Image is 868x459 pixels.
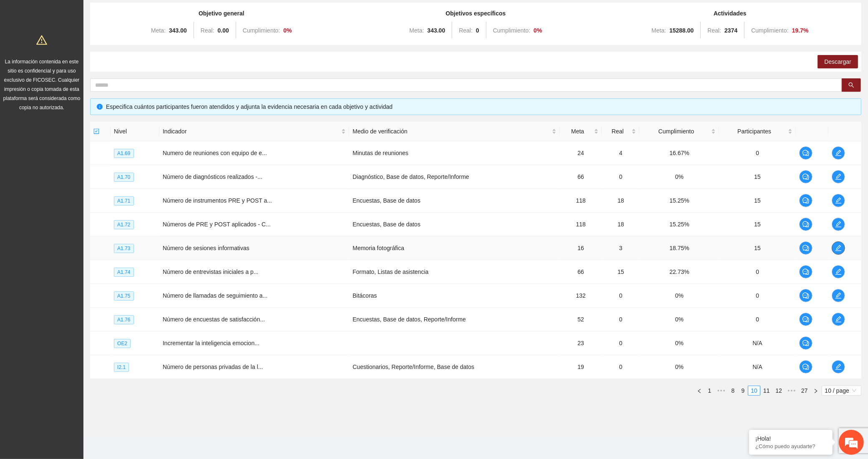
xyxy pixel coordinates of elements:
[4,228,159,257] textarea: Escriba su mensaje y pulse “Intro”
[111,122,159,141] th: Nivel
[639,122,719,141] th: Cumplimiento
[719,122,795,141] th: Participantes
[639,189,719,213] td: 15.25%
[694,386,704,396] button: left
[719,165,795,189] td: 15
[832,289,845,302] button: edit
[832,146,845,160] button: edit
[639,260,719,284] td: 22.73%
[602,260,639,284] td: 15
[97,104,103,110] span: info-circle
[785,386,798,396] span: •••
[832,364,845,370] span: edit
[832,316,845,323] span: edit
[719,189,795,213] td: 15
[560,213,602,236] td: 118
[106,102,855,111] div: Especifica cuántos participantes fueron atendidos y adjunta la evidencia necesaria en cada objeti...
[639,141,719,165] td: 16.67%
[785,386,798,396] li: Next 5 Pages
[352,127,550,136] span: Medio de verificación
[799,386,810,395] a: 27
[755,435,826,442] div: ¡Hola!
[799,289,813,302] button: comment
[169,27,187,34] strong: 343.00
[560,141,602,165] td: 24
[349,236,559,260] td: Memoria fotográfica
[799,360,813,374] button: comment
[761,386,772,395] a: 11
[832,150,845,156] span: edit
[811,386,821,396] button: right
[163,340,259,346] span: Incrementar la inteligencia emocion...
[493,27,530,34] span: Cumplimiento:
[639,331,719,355] td: 0%
[199,10,244,17] strong: Objetivo general
[283,27,292,34] strong: 0 %
[349,355,559,379] td: Cuestionarios, Reporte/Informe, Base de datos
[602,165,639,189] td: 0
[822,386,861,396] div: Page Size
[719,284,795,308] td: 0
[799,313,813,326] button: comment
[349,141,559,165] td: Minutas de reuniones
[824,57,851,66] span: Descargar
[832,265,845,278] button: edit
[719,141,795,165] td: 0
[811,386,821,396] li: Next Page
[114,291,133,301] span: A1.75
[825,386,858,395] span: 10 / page
[799,194,813,207] button: comment
[459,27,473,34] span: Real:
[832,173,845,180] span: edit
[602,331,639,355] td: 0
[728,386,737,395] a: 8
[476,27,479,34] strong: 0
[704,386,715,396] li: 1
[832,194,845,207] button: edit
[349,260,559,284] td: Formato, Listas de asistencia
[560,236,602,260] td: 16
[602,141,639,165] td: 4
[163,150,267,156] span: Numero de reuniones con equipo de e...
[755,443,826,449] p: ¿Cómo puedo ayudarte?
[114,220,133,229] span: A1.72
[639,284,719,308] td: 0%
[719,260,795,284] td: 0
[848,82,854,89] span: search
[163,268,259,275] span: Número de entrevistas iniciales a p...
[159,236,349,260] td: Número de sesiones informativas
[832,218,845,231] button: edit
[799,170,813,183] button: comment
[446,10,506,17] strong: Objetivos específicos
[349,189,559,213] td: Encuestas, Base de datos
[114,363,129,372] span: I2.1
[748,386,760,395] a: 10
[114,149,133,158] span: A1.69
[719,355,795,379] td: N/A
[639,355,719,379] td: 0%
[43,43,140,53] div: Chatee con nosotros ahora
[715,386,728,396] li: Previous 5 Pages
[832,268,845,275] span: edit
[560,308,602,331] td: 52
[639,308,719,331] td: 0%
[218,27,229,34] strong: 0.00
[832,245,845,251] span: edit
[560,355,602,379] td: 19
[818,55,858,68] button: Descargar
[114,339,131,348] span: OE2
[714,10,747,17] strong: Actividades
[114,196,133,206] span: A1.71
[163,364,263,370] span: Número de personas privadas de la l...
[842,78,861,92] button: search
[560,189,602,213] td: 118
[798,386,811,396] li: 27
[349,165,559,189] td: Diagnóstico, Base de datos, Reporte/Informe
[602,189,639,213] td: 18
[201,27,214,34] span: Real:
[137,4,157,24] div: Minimizar ventana de chat en vivo
[114,173,133,182] span: A1.70
[813,389,818,394] span: right
[715,386,728,396] span: •••
[163,292,267,299] span: Número de llamadas de seguimiento a...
